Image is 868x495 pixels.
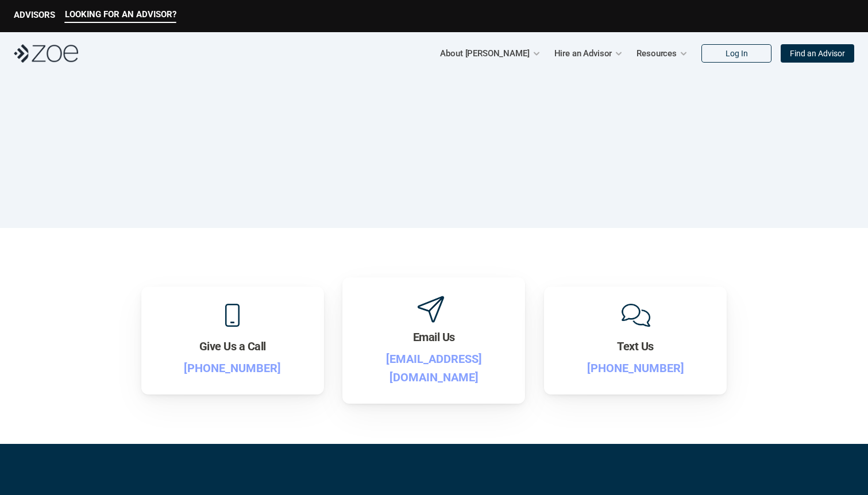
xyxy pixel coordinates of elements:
[554,45,612,62] p: Hire an Advisor
[781,44,854,63] a: Find an Advisor
[561,359,709,377] p: [PHONE_NUMBER]
[360,350,508,386] p: [EMAIL_ADDRESS][DOMAIN_NAME]
[383,132,486,171] h1: Contact
[726,49,748,59] p: Log In
[790,49,845,59] p: Find an Advisor
[701,44,771,63] a: Log In
[159,359,307,377] p: [PHONE_NUMBER]
[14,10,55,20] p: ADVISORS
[199,338,266,354] h3: Give Us a Call
[65,9,176,20] p: LOOKING FOR AN ADVISOR?
[440,45,529,62] p: About [PERSON_NAME]
[636,45,677,62] p: Resources
[617,338,654,354] h3: Text Us
[413,329,455,345] h3: Email Us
